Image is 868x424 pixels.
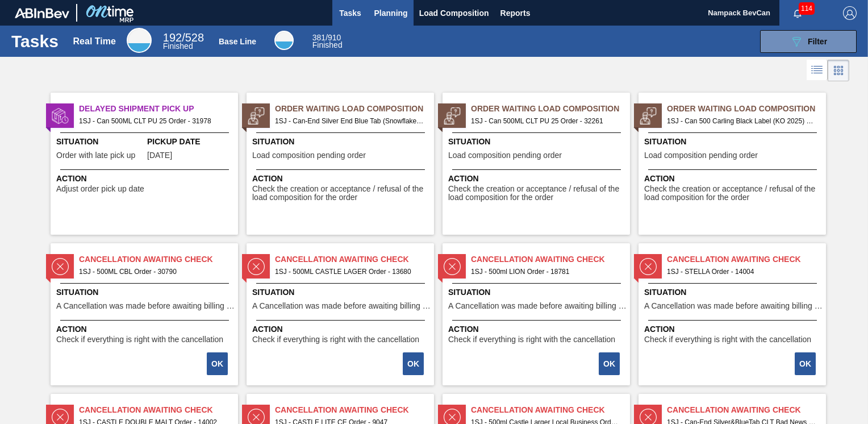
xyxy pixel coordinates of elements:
span: Check if everything is right with the cancellation [448,335,615,344]
button: OK [599,352,620,375]
span: 1SJ - Can-End Silver End Blue Tab (Snowflake) Order - 32260 [275,115,425,127]
span: 1SJ - 500ML CBL Order - 30790 [79,265,229,278]
span: Finished [312,40,343,49]
span: Action [644,173,823,185]
div: Complete task: 2254967 [404,351,425,376]
span: / 528 [163,31,204,44]
div: Complete task: 2254965 [208,351,229,376]
button: Notifications [779,5,816,21]
img: status [444,258,461,275]
span: Adjust order pick up date [56,185,144,193]
span: 1SJ - Can 500ML CLT PU 25 Order - 32261 [471,115,621,127]
span: Cancellation Awaiting Check [667,253,826,265]
span: A Cancellation was made before awaiting billing stage [644,302,823,310]
span: 09/20/2025 [147,151,172,160]
span: Check if everything is right with the cancellation [56,335,223,344]
h1: Tasks [11,35,59,48]
span: Check if everything is right with the cancellation [252,335,419,344]
span: Order Waiting Load Composition [275,103,434,115]
span: Situation [56,286,235,298]
span: Check the creation or acceptance / refusal of the load composition for the order [252,185,431,202]
span: Situation [252,286,431,298]
img: status [248,258,265,275]
div: Complete task: 2255037 [796,351,817,376]
span: A Cancellation was made before awaiting billing stage [56,302,235,310]
span: Reports [500,6,531,20]
img: TNhmsLtSVTkK8tSr43FrP2fwEKptu5GPRR3wAAAABJRU5ErkJggg== [15,8,69,18]
span: Action [644,323,823,335]
span: Load composition pending order [252,151,366,160]
span: Order with late pick up [56,151,135,160]
span: 1SJ - Can 500 Carling Black Label (KO 2025) Order - 32262 [667,115,817,127]
span: Cancellation Awaiting Check [471,253,630,265]
img: status [444,107,461,124]
span: Action [252,173,431,185]
span: Cancellation Awaiting Check [275,253,434,265]
span: Cancellation Awaiting Check [275,404,434,416]
span: Order Waiting Load Composition [667,103,826,115]
img: status [640,258,657,275]
span: Situation [644,286,823,298]
span: Situation [448,286,627,298]
span: Order Waiting Load Composition [471,103,630,115]
span: Cancellation Awaiting Check [79,253,238,265]
span: Check the creation or acceptance / refusal of the load composition for the order [644,185,823,202]
span: Load composition pending order [644,151,758,160]
span: Planning [374,6,408,20]
span: 1SJ - STELLA Order - 14004 [667,265,817,278]
span: Cancellation Awaiting Check [471,404,630,416]
span: Situation [56,136,144,148]
button: Filter [760,30,857,53]
div: Base Line [274,31,294,50]
div: Base Line [312,34,343,49]
img: status [248,107,265,124]
span: Action [56,173,235,185]
span: Filter [808,37,827,46]
span: Action [448,173,627,185]
span: Delayed Shipment Pick Up [79,103,238,115]
span: 192 [163,31,182,44]
span: 1SJ - 500ml LION Order - 18781 [471,265,621,278]
div: Real Time [73,36,116,47]
div: Real Time [127,28,152,53]
span: / 910 [312,33,341,42]
span: Action [56,323,235,335]
span: Check the creation or acceptance / refusal of the load composition for the order [448,185,627,202]
span: A Cancellation was made before awaiting billing stage [252,302,431,310]
span: 1SJ - 500ML CASTLE LAGER Order - 13680 [275,265,425,278]
div: Complete task: 2254970 [600,351,621,376]
button: OK [795,352,816,375]
span: Tasks [338,6,363,20]
span: Check if everything is right with the cancellation [644,335,811,344]
span: 114 [799,2,815,15]
span: A Cancellation was made before awaiting billing stage [448,302,627,310]
div: Base Line [219,37,256,46]
span: Situation [252,136,431,148]
img: status [640,107,657,124]
span: 381 [312,33,325,42]
span: Load Composition [419,6,489,20]
span: Cancellation Awaiting Check [667,404,826,416]
div: List Vision [807,60,828,81]
button: OK [207,352,228,375]
span: 1SJ - Can 500ML CLT PU 25 Order - 31978 [79,115,229,127]
img: Logout [843,6,857,20]
div: Real Time [163,33,204,50]
span: Action [448,323,627,335]
img: status [52,258,69,275]
span: Pickup Date [147,136,235,148]
img: status [52,107,69,124]
span: Finished [163,41,193,51]
span: Action [252,323,431,335]
span: Load composition pending order [448,151,562,160]
span: Cancellation Awaiting Check [79,404,238,416]
button: OK [403,352,424,375]
span: Situation [448,136,627,148]
span: Situation [644,136,823,148]
div: Card Vision [828,60,849,81]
